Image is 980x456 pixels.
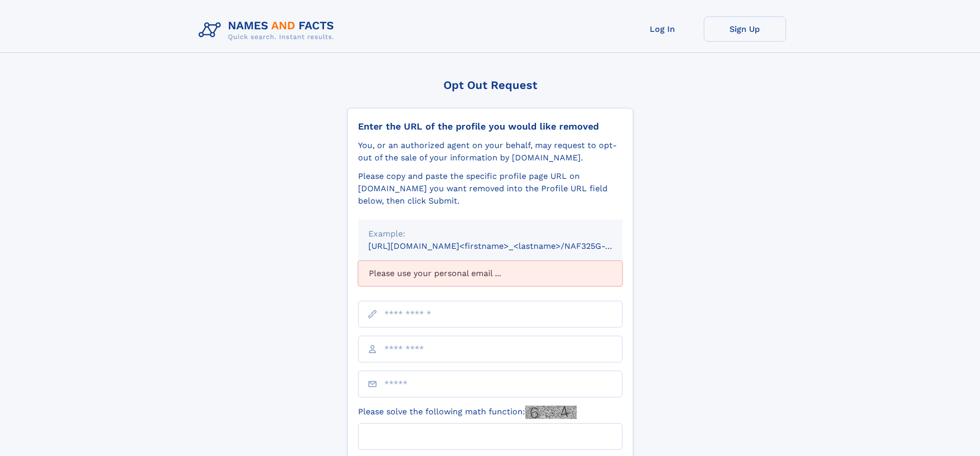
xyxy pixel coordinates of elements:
a: Log In [621,16,704,42]
div: Enter the URL of the profile you would like removed [358,121,622,132]
a: Sign Up [704,16,786,42]
img: Logo Names and Facts [194,16,343,44]
div: Opt Out Request [347,79,633,92]
div: Please use your personal email ... [358,261,622,286]
div: You, or an authorized agent on your behalf, may request to opt-out of the sale of your informatio... [358,139,622,164]
small: [URL][DOMAIN_NAME]<firstname>_<lastname>/NAF325G-xxxxxxxx [368,241,642,251]
div: Please copy and paste the specific profile page URL on [DOMAIN_NAME] you want removed into the Pr... [358,170,622,207]
div: Example: [368,228,612,240]
label: Please solve the following math function: [358,406,577,419]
